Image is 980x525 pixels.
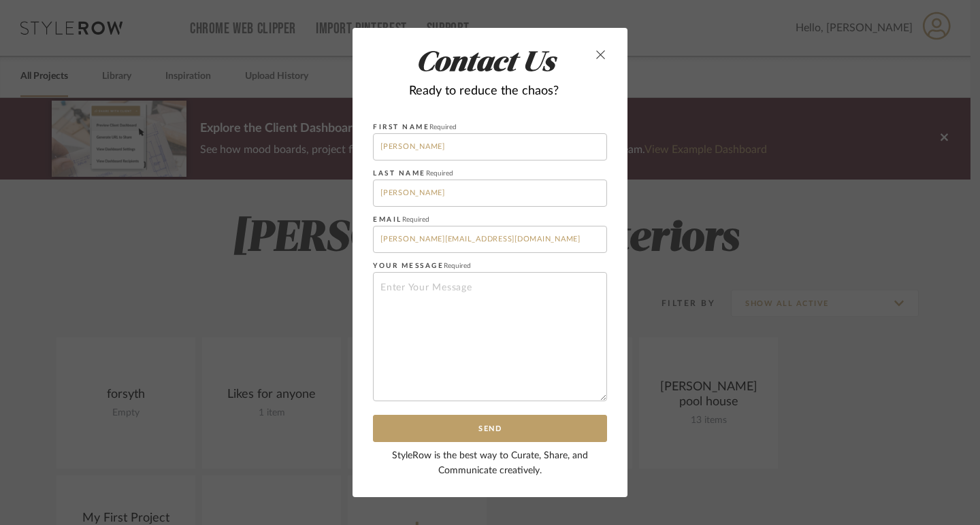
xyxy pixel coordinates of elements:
h1: Contact Us [373,48,595,79]
button: close [595,48,607,61]
label: Last Name [373,167,607,180]
span: Required [444,262,471,269]
span: Required [402,216,429,223]
input: Enter Last Name [373,180,607,207]
div: StyleRow is the best way to Curate, Share, and Communicate creatively. [373,449,607,479]
input: you@example.com [373,226,607,253]
label: Your Message [373,260,607,272]
span: Required [429,124,457,131]
label: Email [373,214,607,226]
label: First Name [373,121,607,133]
button: Send [373,415,607,443]
h3: Ready to reduce the chaos? [373,84,595,99]
span: Required [426,170,453,177]
input: Enter First Name [373,133,607,160]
